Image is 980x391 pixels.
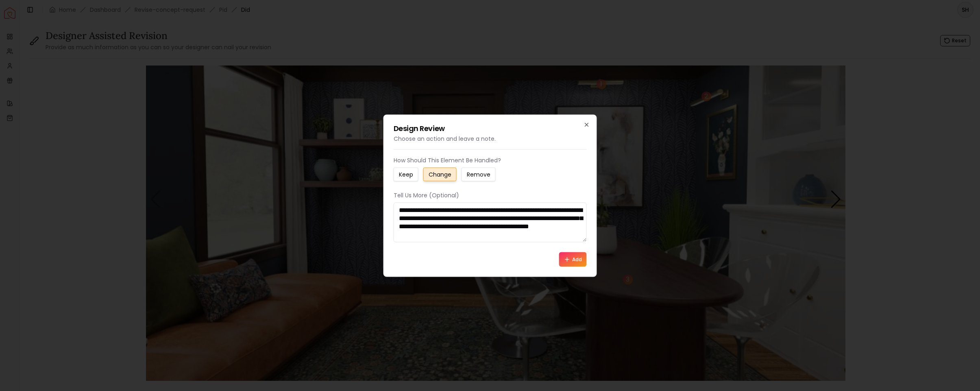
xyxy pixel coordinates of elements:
[399,170,413,178] small: Keep
[559,252,587,266] button: Add
[394,156,587,164] p: How Should This Element Be Handled?
[394,167,418,181] button: Keep
[423,167,457,181] button: Change
[462,167,496,181] button: Remove
[429,170,451,178] small: Change
[394,134,587,142] p: Choose an action and leave a note.
[467,170,490,178] small: Remove
[394,191,587,199] p: Tell Us More (Optional)
[394,125,587,132] h2: Design Review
